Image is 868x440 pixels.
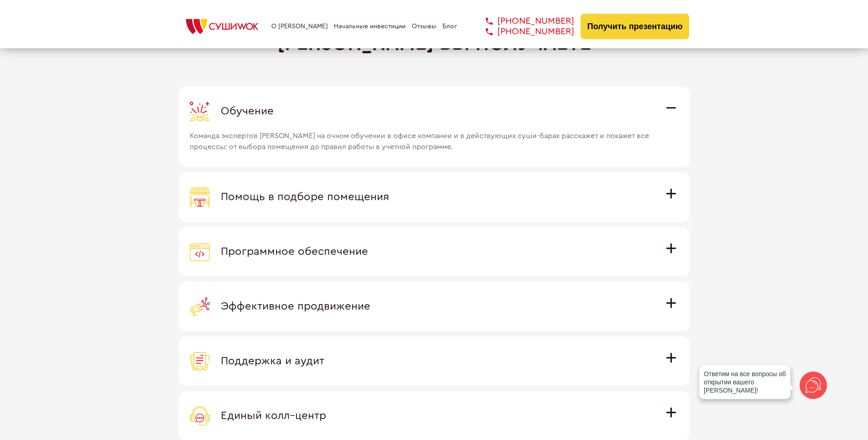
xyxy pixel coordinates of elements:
span: Программное обеспечение [221,246,368,257]
a: [PHONE_NUMBER] [472,26,574,37]
span: Команда экспертов [PERSON_NAME] на очном обучении в офисе компании и в действующих суши-барах рас... [190,121,654,152]
a: О [PERSON_NAME] [271,23,328,30]
span: Поддержка и аудит [221,356,324,367]
div: Ответим на все вопросы об открытии вашего [PERSON_NAME]! [699,365,790,399]
a: Блог [442,23,457,30]
span: Эффективное продвижение [221,301,370,312]
span: Помощь в подборе помещения [221,192,389,202]
a: Начальные инвестиции [334,23,405,30]
a: Отзывы [412,23,437,30]
a: [PHONE_NUMBER] [472,16,574,26]
img: СУШИWOK [179,16,265,36]
span: Единый колл–центр [221,410,326,421]
button: Получить презентацию [581,14,690,39]
span: Обучение [221,106,274,117]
